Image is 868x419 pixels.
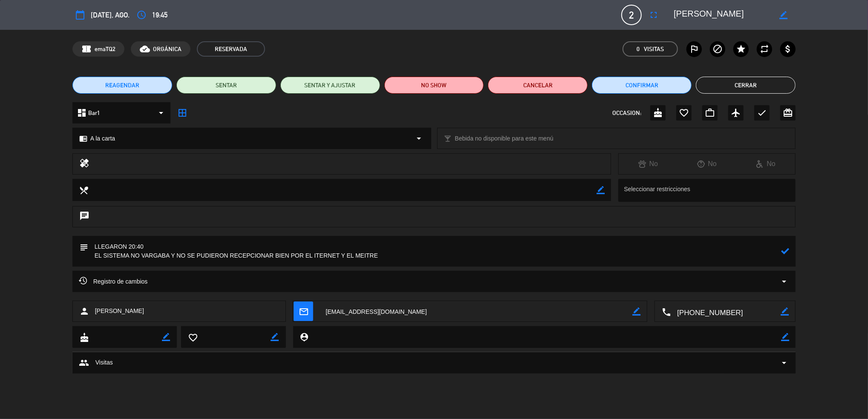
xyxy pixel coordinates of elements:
em: Visitas [644,44,664,54]
i: fullscreen [649,10,659,20]
span: 2 [621,5,642,25]
button: NO SHOW [384,77,484,94]
button: access_time [134,7,149,23]
span: ORGÁNICA [153,44,182,54]
span: Visitas [95,358,113,367]
i: attach_money [783,44,793,54]
button: Cerrar [696,77,796,94]
i: arrow_drop_down [156,108,166,118]
span: [DATE], ago. [91,9,130,21]
span: group [79,358,89,368]
span: A la carta [90,134,115,143]
span: 0 [637,44,640,54]
i: access_time [136,10,147,20]
button: Cancelar [488,77,588,94]
button: SENTAR [176,77,276,94]
button: calendar_today [72,7,88,23]
i: border_color [162,333,170,341]
i: border_all [177,108,187,118]
i: border_color [597,186,605,194]
i: border_color [781,333,789,341]
i: outlined_flag [689,44,699,54]
i: block [712,44,723,54]
i: repeat [759,44,770,54]
span: arrow_drop_down [779,358,789,368]
i: arrow_drop_down [779,276,789,287]
i: subject [79,242,88,252]
span: emaTQ2 [95,44,115,54]
span: Bebida no disponible para este menú [455,134,554,143]
i: mail_outline [299,307,308,316]
div: No [736,158,795,169]
span: [PERSON_NAME] [95,306,144,316]
i: calendar_today [75,10,85,20]
i: border_color [781,307,789,316]
span: Bar1 [88,108,100,118]
i: favorite_border [679,108,689,118]
button: SENTAR Y AJUSTAR [280,77,380,94]
i: healing [79,158,89,170]
span: confirmation_number [81,44,92,54]
i: person [79,306,89,316]
span: REAGENDAR [105,81,139,90]
button: fullscreen [646,7,661,23]
div: No [619,158,678,169]
button: Confirmar [592,77,692,94]
i: star [736,44,746,54]
i: dashboard [77,108,87,118]
i: local_bar [444,135,452,143]
i: border_color [632,307,640,316]
i: check [757,108,767,118]
span: 19:45 [152,9,167,21]
i: airplanemode_active [731,108,741,118]
button: REAGENDAR [72,77,172,94]
i: cloud_done [140,44,150,54]
div: No [678,158,736,169]
i: cake [653,108,663,118]
i: person_pin [300,332,309,342]
i: arrow_drop_down [414,133,424,143]
i: cake [79,333,89,342]
i: border_color [271,333,279,341]
i: chrome_reader_mode [79,135,87,143]
span: RESERVADA [197,41,265,57]
span: OCCASION: [612,108,641,118]
i: chat [79,211,89,223]
i: local_phone [661,307,671,316]
i: work_outline [705,108,715,118]
i: local_dining [79,185,88,195]
span: Registro de cambios [79,276,148,287]
i: card_giftcard [783,108,793,118]
i: favorite_border [188,333,197,342]
i: border_color [779,11,787,19]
